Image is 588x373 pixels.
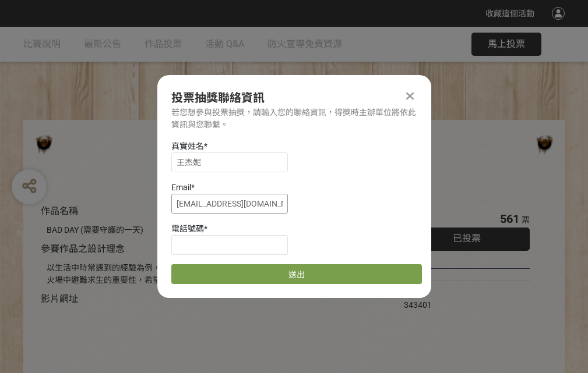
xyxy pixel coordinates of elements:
span: Email [171,183,191,192]
div: BAD DAY (需要守護的一天) [47,224,369,236]
button: 馬上投票 [471,33,541,56]
span: 作品投票 [145,38,182,49]
a: 防火宣導免費資源 [267,27,342,62]
span: 電話號碼 [171,224,204,233]
div: 投票抽獎聯絡資訊 [171,89,417,106]
span: 票 [522,215,530,225]
span: 561 [500,212,519,226]
span: 比賽說明 [23,38,61,49]
span: 作品名稱 [41,205,78,216]
a: 作品投票 [145,27,182,62]
a: 比賽說明 [23,27,61,62]
iframe: Facebook Share [435,287,493,299]
span: 參賽作品之設計理念 [41,243,125,254]
span: 已投票 [453,233,481,244]
button: 送出 [171,264,422,284]
span: 最新公告 [84,38,121,49]
span: 活動 Q&A [205,38,244,49]
span: 防火宣導免費資源 [267,38,342,49]
span: 收藏這個活動 [485,9,534,18]
span: 真實姓名 [171,141,204,151]
div: 若您想參與投票抽獎，請輸入您的聯絡資訊，得獎時主辦單位將依此資訊與您聯繫。 [171,106,417,131]
span: 影片網址 [41,293,78,304]
div: 以生活中時常遇到的經驗為例，透過對比的方式宣傳住宅用火災警報器、家庭逃生計畫及火場中避難求生的重要性，希望透過趣味的短影音讓更多人認識到更多的防火觀念。 [47,262,369,286]
a: 最新公告 [84,27,121,62]
a: 活動 Q&A [205,27,244,62]
span: 馬上投票 [488,38,525,49]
